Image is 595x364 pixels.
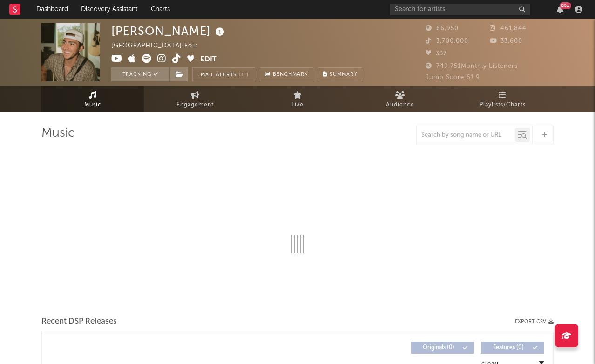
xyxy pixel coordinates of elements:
a: Audience [349,86,451,112]
span: Engagement [176,99,214,111]
span: Benchmark [273,69,308,80]
button: Summary [318,67,362,81]
span: Audience [386,99,414,111]
a: Music [41,86,144,112]
span: Music [84,99,101,111]
span: 33,600 [490,38,522,44]
span: Summary [330,72,357,77]
span: 66,950 [426,26,459,32]
button: Originals(0) [411,342,474,354]
a: Benchmark [260,67,313,81]
input: Search for artists [390,4,530,15]
span: 749,751 Monthly Listeners [426,63,518,69]
span: 3,700,000 [426,38,468,44]
button: 99+ [557,6,563,13]
span: Jump Score: 61.9 [426,74,480,80]
span: Features ( 0 ) [487,345,530,351]
button: Features(0) [481,342,544,354]
div: 99 + [560,2,571,9]
input: Search by song name or URL [417,132,515,139]
span: Playlists/Charts [480,99,526,111]
div: [GEOGRAPHIC_DATA] | Folk [111,40,209,52]
div: [PERSON_NAME] [111,23,227,39]
button: Export CSV [515,319,554,324]
a: Live [246,86,349,112]
a: Playlists/Charts [451,86,554,112]
button: Email AlertsOff [192,67,255,81]
a: Engagement [144,86,246,112]
em: Off [239,73,250,78]
span: Live [291,99,304,111]
button: Tracking [111,67,169,81]
span: Recent DSP Releases [41,316,117,327]
span: 461,844 [490,26,527,32]
span: Originals ( 0 ) [417,345,460,351]
button: Edit [200,54,217,66]
span: 337 [426,51,447,57]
